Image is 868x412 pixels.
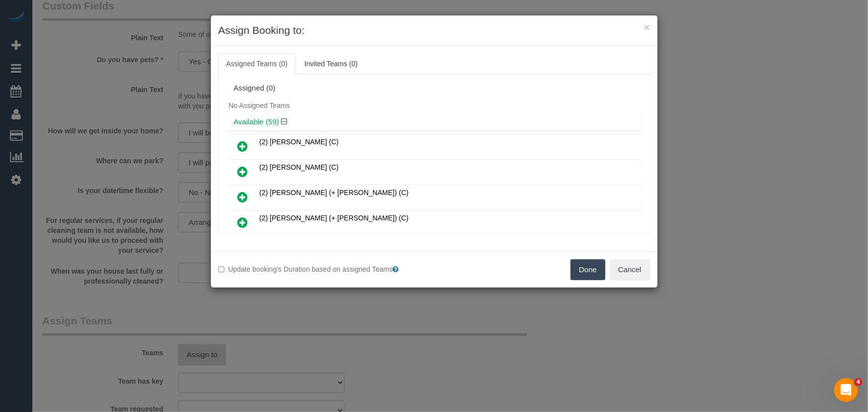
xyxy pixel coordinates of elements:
a: Invited Teams (0) [296,53,366,74]
span: No Assigned Teams [229,102,290,109]
div: Assigned (0) [234,84,635,93]
button: × [644,22,650,32]
span: (2) [PERSON_NAME] (C) [260,138,339,146]
label: Update booking's Duration based on assigned Teams [218,264,427,274]
button: Done [571,259,605,280]
span: 4 [855,378,863,386]
a: Assigned Teams (0) [218,53,295,74]
span: (2) [PERSON_NAME] (C) [260,163,339,171]
h3: Assign Booking to: [218,23,650,38]
iframe: Intercom live chat [834,378,858,402]
h4: Available (59) [234,118,635,126]
span: (2) [PERSON_NAME] (+ [PERSON_NAME]) (C) [260,189,409,197]
span: (2) [PERSON_NAME] (+ [PERSON_NAME]) (C) [260,214,409,222]
input: Update booking's Duration based on assigned Teams [218,266,225,273]
button: Cancel [610,259,650,280]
